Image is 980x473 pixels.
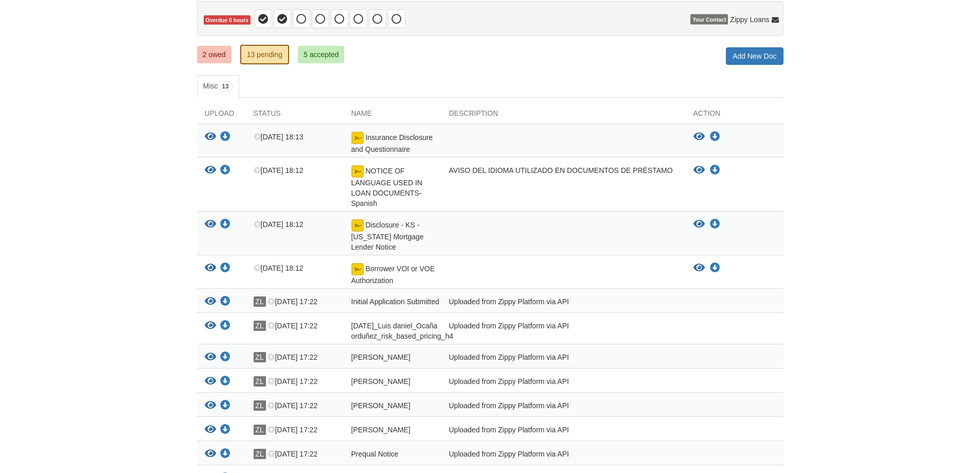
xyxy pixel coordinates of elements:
[268,377,317,386] span: [DATE] 17:22
[441,108,686,124] div: Description
[205,296,216,307] button: View Initial Application Submitted
[220,221,230,229] a: Download Disclosure - KS - Kansas Mortgage Lender Notice
[205,400,216,411] button: View Luis daniel_Ocaña orduñez_credit_authorization
[351,165,364,178] img: Document fully signed
[205,352,216,363] button: View Luis daniel_Ocaña orduñez_true_and_correct_consent
[693,219,705,230] button: View Disclosure - KS - Kansas Mortgage Lender Notice
[254,449,266,459] span: ZL
[197,46,231,63] a: 2 owed
[693,263,705,273] button: View Borrower VOI or VOE Authorization
[351,219,364,232] img: Document fully signed
[441,425,686,438] div: Uploaded from Zippy Platform via API
[710,220,720,229] a: Download Disclosure - KS - Kansas Mortgage Lender Notice
[298,46,345,63] a: 5 accepted
[693,132,705,142] button: View Insurance Disclosure and Questionnaire
[205,376,216,387] button: View Luis daniel_Ocaña orduñez_sms_consent
[268,297,317,306] span: [DATE] 17:22
[220,322,230,330] a: Download 08-08-2025_Luis daniel_Ocaña orduñez_risk_based_pricing_h4
[351,221,424,251] span: Disclosure - KS - [US_STATE] Mortgage Lender Notice
[205,165,216,176] button: View NOTICE OF LANGUAGE USED IN LOAN DOCUMENTS-Spanish
[351,353,411,361] span: [PERSON_NAME]
[441,321,686,341] div: Uploaded from Zippy Platform via API
[351,132,364,144] img: Document fully signed
[254,400,266,411] span: ZL
[268,426,317,434] span: [DATE] 17:22
[730,14,769,25] span: Zippy Loans
[218,81,233,92] span: 13
[254,352,266,362] span: ZL
[220,378,230,386] a: Download Luis daniel_Ocaña orduñez_sms_consent
[690,14,728,25] span: Your Contact
[205,425,216,435] button: View Luis daniel_Ocaña orduñez_terms_of_use
[240,45,289,64] a: 13 pending
[710,166,720,174] a: Download NOTICE OF LANGUAGE USED IN LOAN DOCUMENTS-Spanish
[205,219,216,230] button: View Disclosure - KS - Kansas Mortgage Lender Notice
[197,75,239,98] a: Misc
[254,166,304,174] span: [DATE] 18:12
[726,47,783,65] a: Add New Doc
[254,425,266,435] span: ZL
[351,263,364,275] img: Document fully signed
[220,450,230,459] a: Download Prequal Notice
[254,321,266,331] span: ZL
[693,165,705,176] button: View NOTICE OF LANGUAGE USED IN LOAN DOCUMENTS-Spanish
[268,322,317,330] span: [DATE] 17:22
[220,167,230,175] a: Download NOTICE OF LANGUAGE USED IN LOAN DOCUMENTS-Spanish
[710,264,720,272] a: Download Borrower VOI or VOE Authorization
[205,132,216,143] button: View Insurance Disclosure and Questionnaire
[204,15,251,25] span: Overdue 0 hours
[220,426,230,434] a: Download Luis daniel_Ocaña orduñez_terms_of_use
[441,352,686,365] div: Uploaded from Zippy Platform via API
[254,220,304,229] span: [DATE] 18:12
[351,450,399,458] span: Prequal Notice
[254,296,266,307] span: ZL
[441,400,686,414] div: Uploaded from Zippy Platform via API
[441,449,686,462] div: Uploaded from Zippy Platform via API
[197,108,246,124] div: Upload
[220,354,230,362] a: Download Luis daniel_Ocaña orduñez_true_and_correct_consent
[220,133,230,142] a: Download Insurance Disclosure and Questionnaire
[441,165,686,208] div: AVISO DEL IDIOMA UTILIZADO EN DOCUMENTOS DE PRÉSTAMO
[254,264,304,272] span: [DATE] 18:12
[246,108,344,124] div: Status
[220,265,230,273] a: Download Borrower VOI or VOE Authorization
[220,298,230,306] a: Download Initial Application Submitted
[254,376,266,387] span: ZL
[254,133,304,141] span: [DATE] 18:13
[205,321,216,331] button: View 08-08-2025_Luis daniel_Ocaña orduñez_risk_based_pricing_h4
[351,426,411,434] span: [PERSON_NAME]
[351,265,435,285] span: Borrower VOI or VOE Authorization
[344,108,441,124] div: Name
[351,401,411,410] span: [PERSON_NAME]
[686,108,783,124] div: Action
[268,401,317,410] span: [DATE] 17:22
[441,376,686,390] div: Uploaded from Zippy Platform via API
[351,297,439,306] span: Initial Application Submitted
[351,167,422,207] span: NOTICE OF LANGUAGE USED IN LOAN DOCUMENTS-Spanish
[351,377,411,386] span: [PERSON_NAME]
[441,296,686,310] div: Uploaded from Zippy Platform via API
[710,133,720,141] a: Download Insurance Disclosure and Questionnaire
[268,450,317,458] span: [DATE] 17:22
[351,322,453,340] span: [DATE]_Luis daniel_Ocaña orduñez_risk_based_pricing_h4
[220,402,230,410] a: Download Luis daniel_Ocaña orduñez_credit_authorization
[205,449,216,460] button: View Prequal Notice
[268,353,317,361] span: [DATE] 17:22
[205,263,216,274] button: View Borrower VOI or VOE Authorization
[351,133,433,153] span: Insurance Disclosure and Questionnaire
